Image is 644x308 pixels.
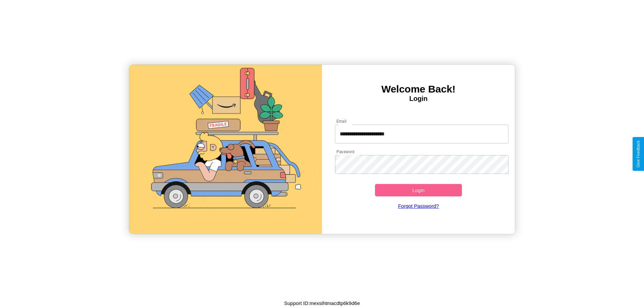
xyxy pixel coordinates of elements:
button: Login [375,184,462,196]
img: gif [129,65,322,234]
p: Support ID: mexsihtmacdtp6k9d6e [284,299,360,308]
a: Forgot Password? [332,196,505,215]
h3: Welcome Back! [322,83,515,95]
label: Password [336,149,354,155]
div: Give Feedback [636,140,641,168]
label: Email [336,118,347,124]
h4: Login [322,95,515,103]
